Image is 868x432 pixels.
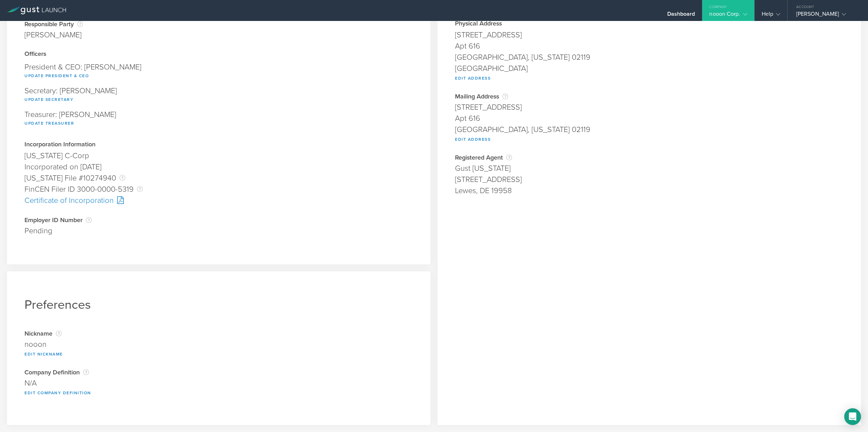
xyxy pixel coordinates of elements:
div: N/A [24,378,413,389]
div: [US_STATE] C-Corp [24,150,413,161]
div: Incorporation Information [24,141,413,148]
div: [GEOGRAPHIC_DATA] [455,63,844,74]
div: Registered Agent [455,154,844,161]
div: [GEOGRAPHIC_DATA], [US_STATE] 02119 [455,52,844,63]
div: Lewes, DE 19958 [455,185,844,196]
div: Nickname [24,330,413,337]
div: Incorporated on [DATE] [24,161,413,173]
div: Treasurer: [PERSON_NAME] [24,107,413,131]
button: Update Treasurer [24,119,74,127]
div: Employer ID Number [24,217,413,224]
button: Edit Nickname [24,350,63,358]
div: Dashboard [667,10,695,21]
div: President & CEO: [PERSON_NAME] [24,60,413,83]
div: Help [762,10,780,21]
div: FinCEN Filer ID 3000-0000-5319 [24,184,413,195]
div: Pending [24,225,413,236]
button: Update Secretary [24,95,73,104]
div: nooon Corp. [709,10,747,21]
div: Physical Address [455,21,844,28]
div: [PERSON_NAME] [796,10,856,21]
div: nooon [24,339,413,350]
div: Open Intercom Messenger [844,408,861,425]
button: Edit Address [455,135,491,144]
div: [STREET_ADDRESS] [455,102,844,113]
div: Officers [24,51,413,58]
div: Secretary: [PERSON_NAME] [24,83,413,107]
div: Responsible Party [24,21,83,28]
div: Company Definition [24,369,413,376]
div: [STREET_ADDRESS] [455,29,844,41]
div: [US_STATE] File #10274940 [24,173,413,184]
h1: Preferences [24,297,413,312]
div: [STREET_ADDRESS] [455,174,844,185]
button: Edit Address [455,74,491,82]
div: Apt 616 [455,41,844,52]
div: Certificate of Incorporation [24,195,413,206]
div: Gust [US_STATE] [455,163,844,174]
button: Update President & CEO [24,72,89,80]
button: Edit Company Definition [24,389,91,397]
div: [GEOGRAPHIC_DATA], [US_STATE] 02119 [455,124,844,135]
div: Mailing Address [455,93,844,100]
div: [PERSON_NAME] [24,29,83,41]
div: Apt 616 [455,113,844,124]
